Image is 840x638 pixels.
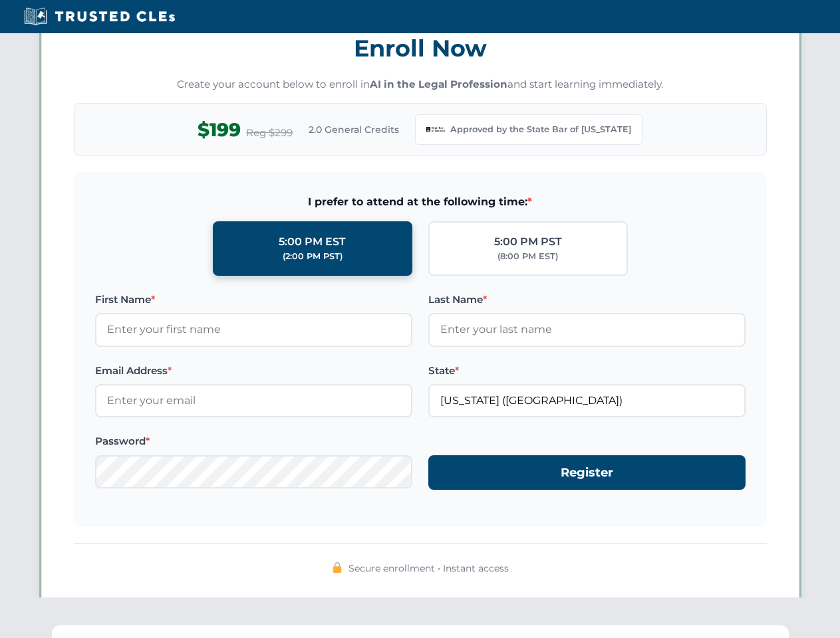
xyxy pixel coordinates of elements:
[428,384,746,417] input: Georgia (GA)
[74,77,767,92] p: Create your account below to enroll in and start learning immediately.
[497,250,558,263] div: (8:00 PM EST)
[349,561,509,576] span: Secure enrollment • Instant access
[95,384,412,417] input: Enter your email
[20,7,179,27] img: Trusted CLEs
[332,562,343,573] img: 🔒
[95,363,412,379] label: Email Address
[95,292,412,308] label: First Name
[494,233,562,251] div: 5:00 PM PST
[370,78,507,90] strong: AI in the Legal Profession
[428,292,746,308] label: Last Name
[95,193,746,211] span: I prefer to attend at the following time:
[450,123,631,136] span: Approved by the State Bar of [US_STATE]
[95,313,412,346] input: Enter your first name
[283,250,343,263] div: (2:00 PM PST)
[309,122,399,137] span: 2.0 General Credits
[246,125,293,141] span: Reg $299
[74,27,767,69] h3: Enroll Now
[279,233,346,251] div: 5:00 PM EST
[198,115,241,145] span: $199
[428,363,746,379] label: State
[428,455,746,490] button: Register
[428,313,746,346] input: Enter your last name
[426,120,445,139] img: Georgia Bar
[95,433,412,449] label: Password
